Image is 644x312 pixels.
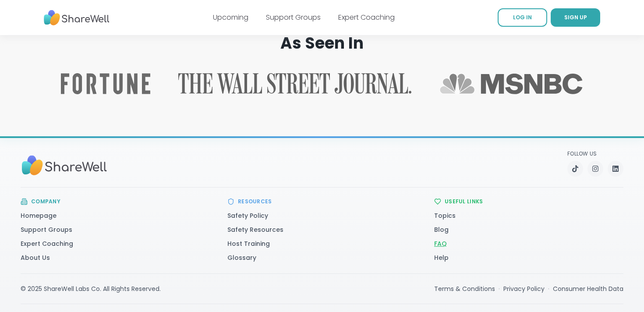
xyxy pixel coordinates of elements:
[266,12,321,22] a: Support Groups
[434,225,449,234] a: Blog
[61,73,150,94] a: Read ShareWell coverage in Fortune
[608,161,623,177] a: LinkedIn
[227,211,268,220] a: Safety Policy
[14,35,630,52] h2: As Seen In
[338,12,395,22] a: Expert Coaching
[178,73,411,94] img: The Wall Street Journal logo
[548,284,549,293] span: ·
[439,73,583,94] a: Read ShareWell coverage in MSNBC
[445,198,483,205] h3: Useful Links
[499,284,500,293] span: ·
[21,151,108,180] img: Sharewell
[587,161,603,177] a: Instagram
[434,239,447,248] a: FAQ
[31,198,60,205] h3: Company
[434,211,456,220] a: Topics
[503,284,545,293] a: Privacy Policy
[227,253,256,262] a: Glossary
[213,12,248,22] a: Upcoming
[498,8,547,27] a: LOG IN
[178,73,411,94] a: Read ShareWell coverage in The Wall Street Journal
[21,284,161,293] div: © 2025 ShareWell Labs Co. All Rights Reserved.
[238,198,272,205] h3: Resources
[564,14,587,21] span: SIGN UP
[21,253,50,262] a: About Us
[551,8,600,27] a: SIGN UP
[567,161,583,177] a: TikTok
[434,253,449,262] a: Help
[21,239,73,248] a: Expert Coaching
[513,14,532,21] span: LOG IN
[61,73,150,94] img: Fortune logo
[434,284,495,293] a: Terms & Conditions
[567,150,623,157] p: Follow Us
[553,284,623,293] a: Consumer Health Data
[439,73,583,94] img: MSNBC logo
[21,225,72,234] a: Support Groups
[227,225,283,234] a: Safety Resources
[227,239,270,248] a: Host Training
[21,211,57,220] a: Homepage
[44,6,110,30] img: ShareWell Nav Logo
